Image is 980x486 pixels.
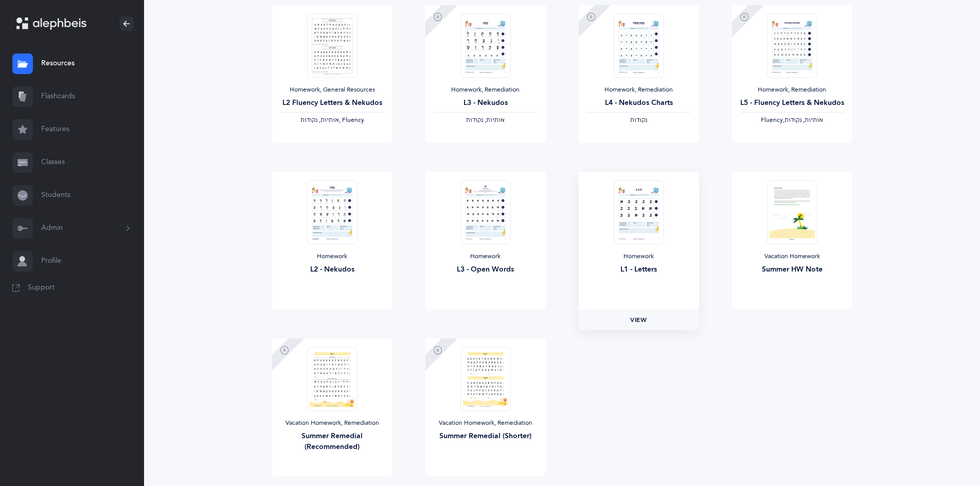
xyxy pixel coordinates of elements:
div: L2 Fluency Letters & Nekudos [280,98,384,109]
div: Homework, Remediation [587,86,691,94]
img: Alternate_Summer_Note_thumbnail_1749564978.png [767,180,817,244]
div: L2 - Nekudos [280,264,384,275]
div: L4 - Nekudos Charts [587,98,691,109]
span: Fluency, [761,116,785,123]
div: Vacation Homework, Remediation [434,419,538,427]
span: ‫אותיות, נקודות‬ [300,116,339,123]
div: Homework [434,253,538,261]
img: RemediationHomework-L5-Fluency_EN_thumbnail_1724336525.png [767,13,817,78]
img: FluencyProgram-SpeedReading-L2_thumbnail_1736302935.png [307,13,357,78]
div: Vacation Homework, Remediation [280,419,384,427]
div: Vacation Homework [740,253,844,261]
div: L5 - Fluency Letters & Nekudos [740,98,844,109]
span: ‫אותיות, נקודות‬ [466,116,505,123]
span: View [630,315,647,325]
div: , Fluency [280,116,384,124]
img: Homework_L1_Letters_P_L2_EN_thumbnail_1753884417.png [613,180,664,244]
img: Summer_EN_thumbnail_1750021643.png [307,347,357,411]
div: Summer Remedial (Recommended) [280,431,384,453]
div: Homework [587,253,691,261]
div: L1 - Letters [587,264,691,275]
div: Homework, General Resources [280,86,384,94]
img: Homework_L3_OpenWords_P_EN_thumbnail_1753881604.png [460,180,510,244]
span: ‫נקודות‬ [630,116,647,123]
div: L3 - Open Words [434,264,538,275]
a: View [579,310,699,330]
div: Summer HW Note [740,264,844,275]
div: Homework [280,253,384,261]
div: L3 - Nekudos [434,98,538,109]
div: Homework, Remediation [434,86,538,94]
div: Homework, Remediation [740,86,844,94]
span: ‫אותיות, נקודות‬ [785,116,823,123]
img: Homework_L2_Nekudos_P_EN_thumbnail_1753882308.png [307,180,357,244]
img: RemediationHomework-L3-Nekudos-K_EN_thumbnail_1724337474.png [460,13,510,78]
div: Summer Remedial (Shorter) [434,431,538,442]
img: RemediationHomework-L4_Nekudos_K_EN_thumbnail_1724298118.png [613,13,664,78]
span: Support [28,283,55,293]
img: Summer_LetterNekudah-Fluency_EN_thumbnail_1750022007.png [460,347,510,411]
